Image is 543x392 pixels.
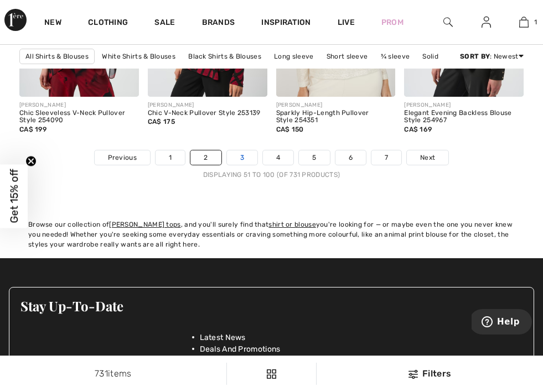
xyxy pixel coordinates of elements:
[268,221,316,228] a: shirt or blouse
[148,118,175,126] span: CA$ 175
[335,150,366,165] a: 6
[4,9,27,31] img: 1ère Avenue
[19,170,524,180] div: Displaying 51 to 100 (of 731 products)
[95,150,150,165] a: Previous
[375,49,415,64] a: ¾ sleeve
[519,15,529,29] img: My Bag
[338,17,355,28] a: Live
[263,150,293,165] a: 4
[381,17,404,28] a: Prom
[19,126,46,133] span: CA$ 199
[183,49,267,64] a: Black Shirts & Blouses
[200,343,281,355] span: Deals And Promotions
[534,17,537,27] span: 1
[473,15,500,29] a: Sign In
[95,368,108,379] span: 731
[460,51,524,61] div: : Newest
[407,150,448,165] a: Next
[8,169,20,223] span: Get 15% off
[44,18,61,29] a: New
[443,15,453,29] img: search the website
[156,150,185,165] a: 1
[261,18,311,29] span: Inspiration
[408,370,418,379] img: Filters
[472,309,532,337] iframe: Opens a widget where you can find more information
[460,53,490,60] strong: Sort By
[276,126,304,133] span: CA$ 150
[88,18,128,29] a: Clothing
[404,101,524,109] div: [PERSON_NAME]
[420,153,435,163] span: Next
[19,49,95,64] a: All Shirts & Blouses
[202,18,235,29] a: Brands
[276,101,396,109] div: [PERSON_NAME]
[28,219,515,249] div: Browse our collection of , and you'll surely find that you're looking for — or maybe even the one...
[190,150,221,165] a: 2
[200,332,246,343] span: Latest News
[299,150,329,165] a: 5
[109,221,180,228] a: [PERSON_NAME] tops
[371,150,401,165] a: 7
[482,15,491,29] img: My Info
[417,49,444,64] a: Solid
[200,355,232,367] span: Contests
[404,109,524,125] div: Elegant Evening Backless Blouse Style 254967
[227,150,257,165] a: 3
[505,15,542,29] a: 1
[267,369,276,379] img: Filters
[108,153,137,163] span: Previous
[268,49,319,64] a: Long sleeve
[321,49,374,64] a: Short sleeve
[323,367,536,380] div: Filters
[148,109,267,117] div: Chic V-Neck Pullover Style 253139
[19,150,524,180] nav: Page navigation
[404,126,432,133] span: CA$ 169
[19,109,139,125] div: Chic Sleeveless V-Neck Pullover Style 254090
[276,109,396,125] div: Sparkly Hip-Length Pullover Style 254351
[20,299,523,313] h3: Stay Up-To-Date
[154,18,175,29] a: Sale
[96,49,181,64] a: White Shirts & Blouses
[25,155,37,166] button: Close teaser
[19,101,139,109] div: [PERSON_NAME]
[148,101,267,109] div: [PERSON_NAME]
